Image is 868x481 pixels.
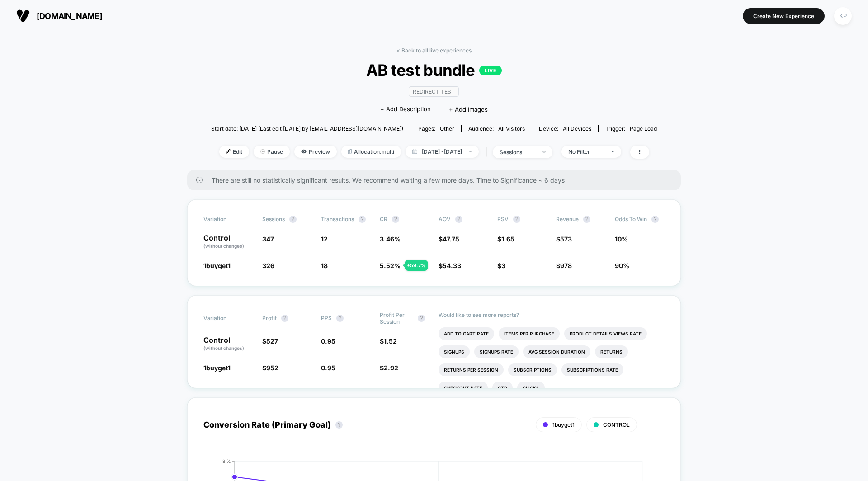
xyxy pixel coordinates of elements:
[16,9,30,23] img: Visually logo
[468,125,525,132] div: Audience:
[440,125,454,132] span: other
[266,337,278,345] span: 527
[380,235,401,243] span: 3.46 %
[226,149,231,154] img: edit
[289,216,297,223] button: ?
[615,235,628,243] span: 10%
[564,327,647,340] li: Product Details Views Rate
[254,146,290,158] span: Pause
[211,125,403,132] span: Start date: [DATE] (Last edit [DATE] by [EMAIL_ADDRESS][DOMAIN_NAME])
[233,61,635,80] span: AB test bundle
[321,337,335,345] span: 0.95
[396,47,472,54] a: < Back to all live experiences
[439,262,461,269] span: $
[262,337,278,345] span: $
[335,421,343,429] button: ?
[563,125,591,132] span: all devices
[294,146,337,158] span: Preview
[380,337,397,345] span: $
[406,146,479,158] span: [DATE] - [DATE]
[517,382,545,394] li: Clicks
[497,216,509,222] span: PSV
[260,149,265,154] img: end
[14,9,105,23] button: [DOMAIN_NAME]
[262,364,278,372] span: $
[321,262,328,269] span: 18
[405,260,428,271] div: + 59.7 %
[336,315,344,322] button: ?
[203,262,231,269] span: 1buyget1
[552,421,575,428] span: 1buyget1
[418,315,425,322] button: ?
[222,458,231,464] tspan: 8 %
[492,382,513,394] li: Ctr
[469,151,472,152] img: end
[439,327,494,340] li: Add To Cart Rate
[556,216,579,222] span: Revenue
[439,216,451,222] span: AOV
[498,125,525,132] span: All Visitors
[743,8,825,24] button: Create New Experience
[321,216,354,222] span: Transactions
[203,364,231,372] span: 1buyget1
[611,151,614,152] img: end
[409,86,459,97] span: Redirect Test
[443,262,461,269] span: 54.33
[615,262,629,269] span: 90%
[455,216,462,223] button: ?
[380,364,398,372] span: $
[341,146,401,158] span: Allocation: multi
[497,235,514,243] span: $
[203,345,244,351] span: (without changes)
[203,336,253,352] p: Control
[615,216,665,223] span: Odds to Win
[219,146,249,158] span: Edit
[439,311,665,318] p: Would like to see more reports?
[439,345,470,358] li: Signups
[523,345,590,358] li: Avg Session Duration
[513,216,520,223] button: ?
[583,216,590,223] button: ?
[348,149,352,154] img: rebalance
[203,216,253,223] span: Variation
[651,216,659,223] button: ?
[439,382,488,394] li: Checkout Rate
[203,243,244,249] span: (without changes)
[439,363,504,376] li: Returns Per Session
[542,151,546,153] img: end
[412,149,417,154] img: calendar
[380,216,387,222] span: CR
[568,148,604,155] div: No Filter
[380,105,431,114] span: + Add Description
[595,345,628,358] li: Returns
[605,125,657,132] div: Trigger:
[560,235,572,243] span: 573
[449,106,488,113] span: + Add Images
[556,235,572,243] span: $
[392,216,399,223] button: ?
[384,364,398,372] span: 2.92
[499,327,560,340] li: Items Per Purchase
[380,262,401,269] span: 5.52 %
[479,66,502,75] p: LIVE
[212,176,663,184] span: There are still no statistically significant results. We recommend waiting a few more days . Time...
[561,363,623,376] li: Subscriptions Rate
[281,315,288,322] button: ?
[262,315,277,321] span: Profit
[203,311,253,325] span: Variation
[262,216,285,222] span: Sessions
[500,149,536,156] div: sessions
[266,364,278,372] span: 952
[501,262,505,269] span: 3
[508,363,557,376] li: Subscriptions
[37,11,102,21] span: [DOMAIN_NAME]
[501,235,514,243] span: 1.65
[497,262,505,269] span: $
[439,235,459,243] span: $
[321,315,332,321] span: PPS
[603,421,630,428] span: CONTROL
[262,235,274,243] span: 347
[831,7,854,25] button: KP
[560,262,572,269] span: 978
[380,311,413,325] span: Profit Per Session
